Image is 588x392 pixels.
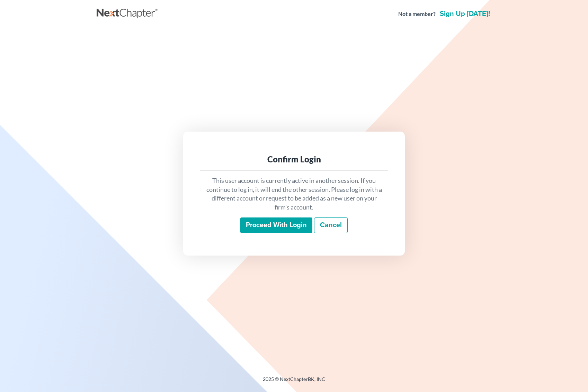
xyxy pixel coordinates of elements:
[438,10,491,17] a: Sign up [DATE]!
[97,376,491,388] div: 2025 © NextChapterBK, INC
[240,217,312,233] input: Proceed with login
[205,176,383,212] p: This user account is currently active in another session. If you continue to log in, it will end ...
[205,154,383,165] div: Confirm Login
[398,10,436,18] strong: Not a member?
[314,217,348,233] a: Cancel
